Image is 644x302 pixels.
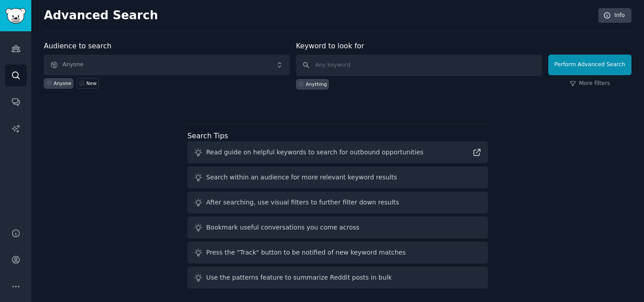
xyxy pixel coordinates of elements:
[206,173,397,182] div: Search within an audience for more relevant keyword results
[548,55,631,75] button: Perform Advanced Search
[206,248,406,257] div: Press the "Track" button to be notified of new keyword matches
[44,55,290,75] button: Anyone
[296,55,542,76] input: Any keyword
[86,80,97,86] div: New
[44,9,593,23] h2: Advanced Search
[206,273,392,282] div: Use the patterns feature to summarize Reddit posts in bulk
[296,42,364,50] label: Keyword to look for
[598,8,631,23] a: Info
[570,80,610,88] a: More filters
[5,8,26,24] img: GummySearch logo
[206,148,424,157] div: Read guide on helpful keywords to search for outbound opportunities
[306,81,327,87] div: Anything
[206,223,360,232] div: Bookmark useful conversations you come across
[187,132,228,140] label: Search Tips
[206,198,399,207] div: After searching, use visual filters to further filter down results
[76,78,98,89] a: New
[44,42,111,50] label: Audience to search
[54,80,72,86] div: Anyone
